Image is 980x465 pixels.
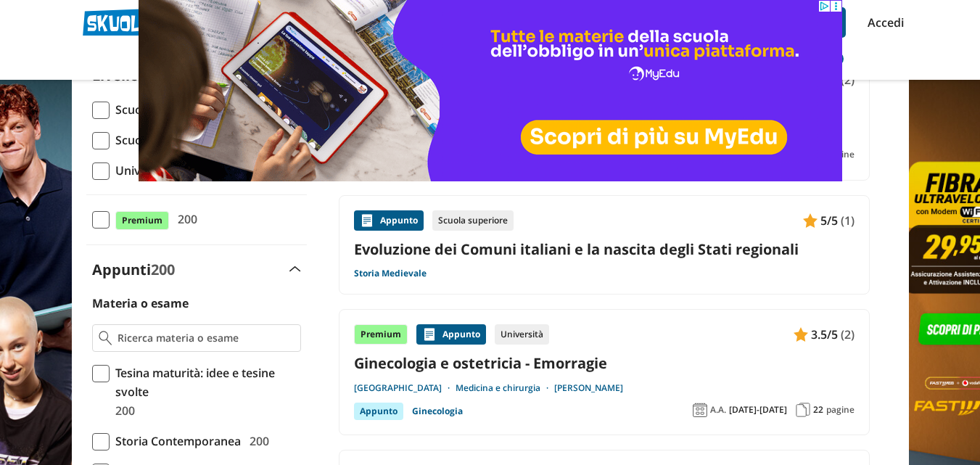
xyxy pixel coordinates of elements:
[110,432,241,450] span: Storia Contemporanea
[432,210,514,231] div: Scuola superiore
[826,404,855,416] span: pagine
[354,324,408,345] div: Premium
[693,403,707,417] img: Anno accademico
[354,353,855,373] a: Ginecologia e ostetricia - Emorragie
[118,331,294,345] input: Ricerca materia o esame
[710,404,726,416] span: A.A.
[110,161,172,180] span: Università
[172,210,197,229] span: 200
[803,213,818,228] img: Appunti contenuto
[868,7,898,38] a: Accedi
[92,260,175,279] label: Appunti
[841,325,855,344] span: (2)
[729,404,787,416] span: [DATE]-[DATE]
[289,266,301,272] img: Apri e chiudi sezione
[554,382,623,394] a: [PERSON_NAME]
[841,70,855,89] span: (2)
[110,131,209,149] span: Scuola Superiore
[354,268,427,279] a: Storia Medievale
[110,363,301,401] span: Tesina maturità: idee e tesine svolte
[813,404,823,416] span: 22
[416,324,486,345] div: Appunto
[110,100,189,119] span: Scuola Media
[811,325,838,344] span: 3.5/5
[354,382,456,394] a: [GEOGRAPHIC_DATA]
[92,295,189,311] label: Materia o esame
[841,211,855,230] span: (1)
[244,432,269,450] span: 200
[115,211,169,230] span: Premium
[820,211,838,230] span: 5/5
[99,331,112,345] img: Ricerca materia o esame
[354,403,403,420] div: Appunto
[151,260,175,279] span: 200
[794,327,808,342] img: Appunti contenuto
[360,213,374,228] img: Appunti contenuto
[495,324,549,345] div: Università
[412,403,463,420] a: Ginecologia
[456,382,554,394] a: Medicina e chirurgia
[422,327,437,342] img: Appunti contenuto
[796,403,810,417] img: Pagine
[354,210,424,231] div: Appunto
[110,401,135,420] span: 200
[354,239,855,259] a: Evoluzione dei Comuni italiani e la nascita degli Stati regionali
